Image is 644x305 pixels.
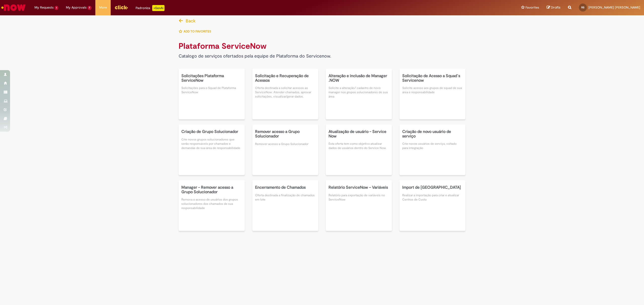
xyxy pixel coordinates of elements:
h5: Relatório ServiceNow – Variáveis [329,185,389,190]
a: Criação de Grupo Solucionador Crie novos grupos solucionadores que serão responsáveis por chamado... [179,124,245,175]
img: click_logo_yellow_360x200.png [114,4,128,11]
a: Encerramento de Chamados Oferta destinada a finalização de chamados em lote [252,180,318,231]
a: Manager - Remover acesso a Grupo Solucionador Remova o acesso de usuários dos grupos solucionador... [179,180,245,231]
h5: Solicitações Plataforma ServiceNow [181,74,242,83]
p: Crie novos grupos solucionadores que serão responsáveis por chamados e demandas de sua área de re... [181,137,242,150]
h5: Manager - Remover acesso a Grupo Solucionador [181,185,242,194]
p: +GenAi [152,5,165,11]
p: Solicite a alteração/ cadastro de novo manager nos grupos solucionadores de sua área [329,86,389,99]
h5: Solicitação e Recuperação de Acessos [255,74,316,83]
div: Padroniza [136,5,165,11]
p: Esta oferta tem como objetivo atualizar dados de usuários dentro do Service Now. [329,142,389,150]
span: My Requests [34,5,54,10]
p: Solicite acesso aos grupos de squad de sua área e responsabilidade [402,86,463,94]
button: Back [179,16,198,26]
span: My Approvals [66,5,87,10]
h5: Alteração e inclusão de Manager .NOW [329,74,389,83]
a: Alteração e inclusão de Manager .NOW Solicite a alteração/ cadastro de novo manager nos grupos so... [326,69,392,119]
a: Drafts [547,5,560,10]
h5: Criação de novo usuário de serviço [402,130,463,138]
h5: Criação de Grupo Solucionador [181,130,242,134]
p: Oferta destinada a solicitar acessos ao ServiceNow: Atender chamados, aprovar solicitações, visua... [255,86,316,99]
h5: Encerramento de Chamados [255,185,316,190]
p: Realizar a importação para criar e atualizar Centros de Custo [402,193,463,202]
span: RS [581,6,584,9]
span: 7 [88,6,92,10]
a: Import de [GEOGRAPHIC_DATA] Realizar a importação para criar e atualizar Centros de Custo [399,180,466,231]
h5: Import de [GEOGRAPHIC_DATA] [402,185,463,190]
span: Back [186,18,195,24]
span: More [99,5,107,10]
h5: Solicitação de Acesso a Squad`s Servicenow [402,74,463,83]
a: Atualização de usuário - Service Now Esta oferta tem como objetivo atualizar dados de usuários de... [326,124,392,175]
span: Add to favorites [184,29,211,33]
h5: Atualização de usuário - Service Now [329,130,389,138]
span: Favorites [526,5,539,10]
a: Relatório ServiceNow – Variáveis Relatório para exportação de variáveis no ServiceNow [326,180,392,231]
a: Remover acesso a Grupo Solucionador Remover acesso a Grupo Solucionador [252,124,318,175]
h1: Plataforma ServiceNow [179,42,465,51]
a: Criação de novo usuário de serviço Crie novos usuários de serviço, voltado para integração [399,124,466,175]
a: Solicitação e Recuperação de Acessos Oferta destinada a solicitar acessos ao ServiceNow: Atender ... [252,69,318,119]
p: Relatório para exportação de variáveis no ServiceNow [329,193,389,202]
p: Oferta destinada a finalização de chamados em lote [255,193,316,202]
span: Drafts [551,5,560,10]
p: Remova o acesso de usuários dos grupos solucionadores dos chamados de sua responsabilidade [181,197,242,210]
p: Solicitações para o Squad de Plataforma ServiceNow [181,86,242,94]
a: Solicitações Plataforma ServiceNow Solicitações para o Squad de Plataforma ServiceNow [179,69,245,119]
h5: Remover acesso a Grupo Solucionador [255,130,316,138]
h4: Catalogo de serviços ofertados pela equipe de Plataforma do Servicenow. [179,54,465,59]
p: Crie novos usuários de serviço, voltado para integração [402,142,463,150]
span: [PERSON_NAME] [PERSON_NAME] [588,5,640,10]
img: ServiceNow [1,3,26,13]
a: Solicitação de Acesso a Squad`s Servicenow Solicite acesso aos grupos de squad de sua área e resp... [399,69,466,119]
span: 1 [55,6,58,10]
p: Remover acesso a Grupo Solucionador [255,142,316,146]
button: Add to favorites [179,26,214,37]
